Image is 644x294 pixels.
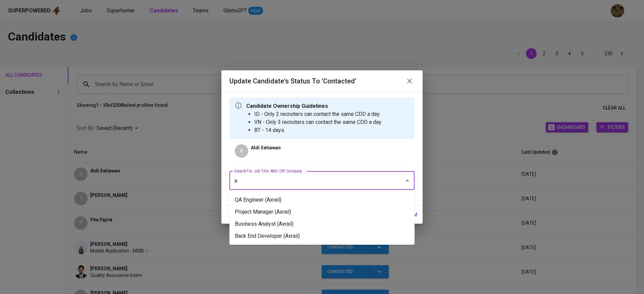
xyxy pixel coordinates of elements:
li: QA Engineer (Axrail) [229,194,415,206]
p: Candidate Ownership Guidelines [246,102,382,110]
p: Aldi Setiawan [251,144,281,151]
li: Back End Developer (Axrail) [229,230,415,242]
li: Project Manager (Axrail) [229,206,415,218]
li: VN - Only 3 recruiters can contact the same CDD a day. [254,118,382,126]
li: ID - Only 2 recruiters can contact the same CDD a day. [254,110,382,118]
h6: Update Candidate's Status to 'Contacted' [229,76,356,86]
li: BT - 14 days. [254,126,382,134]
button: Close [403,176,412,185]
li: Business Analyst (Axrail) [229,218,415,230]
div: A [235,144,248,158]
